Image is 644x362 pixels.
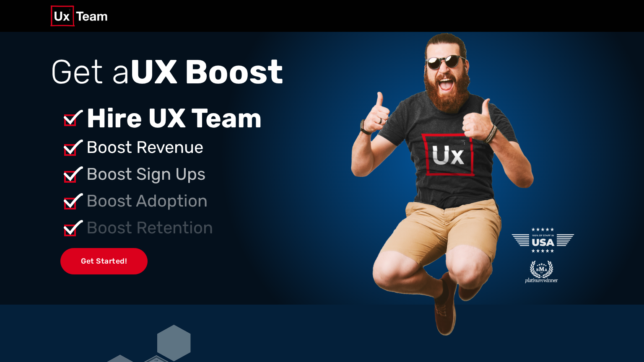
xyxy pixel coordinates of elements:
span: Boost Adoption [86,188,208,215]
img: UX Team [50,5,107,26]
img: USA Award [512,228,574,253]
span: UX Boost [130,52,283,92]
h1: Get a [50,52,317,92]
span: Boost Sign Ups [86,161,205,188]
img: BMA Award [522,259,561,284]
span: Hire UX Team [86,102,262,134]
span: Boost Retention [86,215,213,241]
span: Boost Revenue [86,134,203,161]
a: Get Started! [60,248,148,274]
